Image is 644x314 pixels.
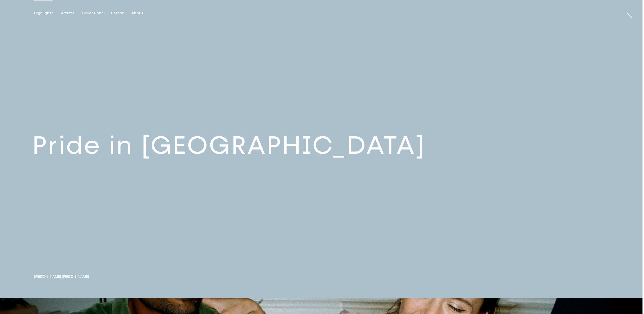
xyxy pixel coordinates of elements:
[131,11,151,15] button: About
[111,11,124,15] div: Latest
[82,11,111,15] button: Collections
[34,11,53,15] div: Highlights
[111,11,131,15] button: Latest
[34,11,61,15] button: Highlights
[82,11,103,15] div: Collections
[61,11,74,15] div: Artists
[131,11,143,15] div: About
[61,11,82,15] button: Artists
